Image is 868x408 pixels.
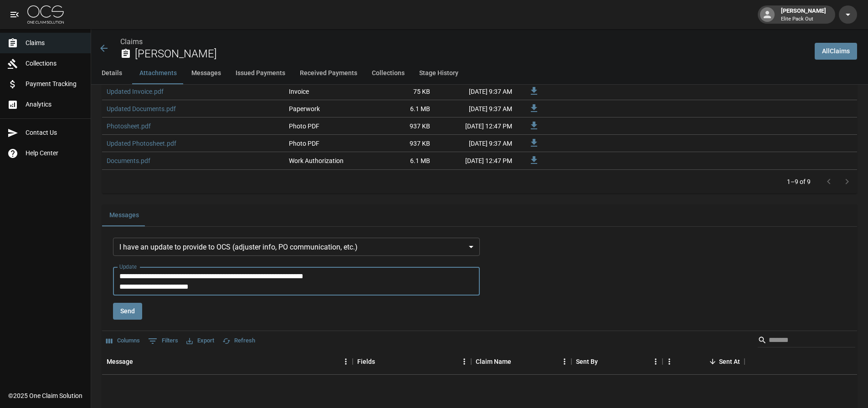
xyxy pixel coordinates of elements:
button: Menu [558,355,571,368]
button: Received Payments [293,62,365,84]
div: © 2025 One Claim Solution [8,391,82,400]
button: Messages [184,62,228,84]
div: Work Authorization [289,156,344,165]
h2: [PERSON_NAME] [135,47,807,61]
span: Help Center [26,148,83,158]
button: Sort [598,355,611,368]
div: related-list tabs [102,204,857,226]
div: Claim Name [471,349,571,374]
nav: breadcrumb [120,36,807,47]
button: Menu [649,355,663,368]
div: 6.1 MB [366,100,435,117]
div: Sent At [719,349,740,374]
div: 6.1 MB [366,152,435,169]
div: [PERSON_NAME] [777,6,830,23]
div: Fields [357,349,375,374]
div: Search [758,333,855,349]
div: anchor tabs [91,62,868,84]
button: open drawer [5,5,24,24]
div: 75 KB [366,83,435,100]
button: Export [184,334,216,348]
button: Show filters [146,334,180,348]
div: Paperwork [289,104,320,113]
a: Updated Documents.pdf [107,104,176,113]
button: Stage History [412,62,466,84]
span: Payment Tracking [26,79,83,89]
button: Collections [365,62,412,84]
div: Photo PDF [289,139,319,148]
img: ocs-logo-white-transparent.png [27,5,64,24]
div: [DATE] 12:47 PM [435,152,517,169]
button: Send [113,303,142,320]
div: Message [107,349,133,374]
a: Claims [120,37,143,46]
a: Updated Invoice.pdf [107,87,164,96]
button: Sort [706,355,719,368]
span: Claims [26,38,83,48]
div: Photo PDF [289,122,319,131]
div: Message [102,349,353,374]
button: Details [91,62,132,84]
div: Invoice [289,87,309,96]
button: Menu [663,355,676,368]
a: AllClaims [815,43,857,60]
div: 937 KB [366,117,435,135]
div: Sent By [576,349,598,374]
button: Menu [339,355,353,368]
a: Documents.pdf [107,156,150,165]
button: Sort [375,355,388,368]
a: Updated Photosheet.pdf [107,139,176,148]
div: 937 KB [366,135,435,152]
button: Sort [133,355,146,368]
p: Elite Pack Out [781,15,826,23]
div: I have an update to provide to OCS (adjuster info, PO communication, etc.) [113,238,480,256]
span: Contact Us [26,128,83,138]
div: [DATE] 9:37 AM [435,83,517,100]
span: Collections [26,59,83,68]
div: Fields [353,349,471,374]
button: Menu [457,355,471,368]
div: [DATE] 9:37 AM [435,135,517,152]
button: Issued Payments [228,62,293,84]
div: [DATE] 9:37 AM [435,100,517,117]
button: Messages [102,204,146,226]
button: Select columns [104,334,142,348]
div: Sent At [663,349,745,374]
button: Attachments [132,62,184,84]
button: Sort [511,355,524,368]
label: Update [119,263,137,270]
div: Sent By [571,349,663,374]
button: Refresh [220,334,257,348]
span: Analytics [26,100,83,109]
div: [DATE] 12:47 PM [435,117,517,135]
a: Photosheet.pdf [107,122,151,131]
div: Claim Name [476,349,511,374]
p: 1–9 of 9 [787,177,811,186]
